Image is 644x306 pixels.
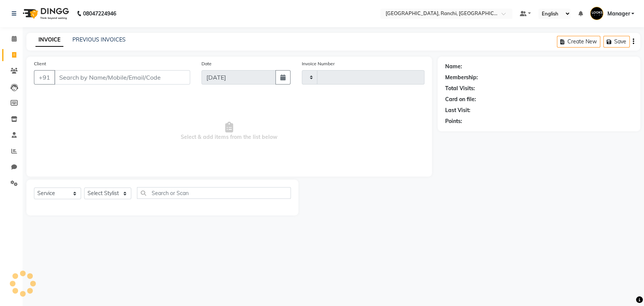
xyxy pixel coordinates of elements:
div: Points: [445,117,462,125]
a: INVOICE [35,33,63,47]
button: Create New [557,36,600,48]
button: Save [603,36,630,48]
input: Search or Scan [137,187,291,199]
div: Total Visits: [445,85,475,92]
label: Invoice Number [302,60,335,67]
b: 08047224946 [83,3,116,24]
div: Name: [445,63,462,71]
img: logo [19,3,71,24]
span: Manager [607,10,630,18]
div: Last Visit: [445,106,470,114]
button: +91 [34,70,55,85]
span: Select & add items from the list below [34,94,424,169]
a: PREVIOUS INVOICES [72,36,126,43]
input: Search by Name/Mobile/Email/Code [54,70,190,85]
img: Manager [590,7,603,20]
label: Date [201,60,212,67]
div: Card on file: [445,95,476,103]
div: Membership: [445,74,478,81]
label: Client [34,60,46,67]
